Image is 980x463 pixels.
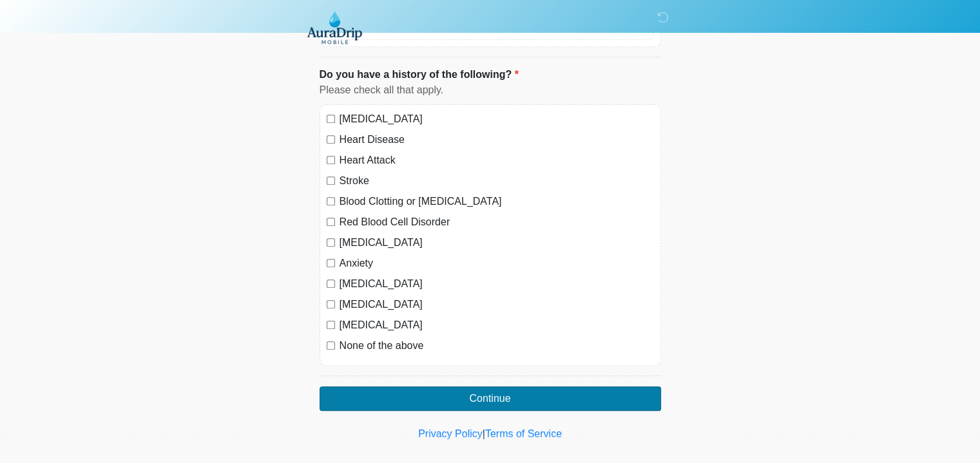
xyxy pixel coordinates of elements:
a: | [483,428,485,439]
label: Stroke [340,173,654,189]
button: Continue [320,386,661,411]
input: Stroke [327,176,335,185]
div: Please check all that apply. [320,82,661,98]
input: [MEDICAL_DATA] [327,238,335,247]
input: Blood Clotting or [MEDICAL_DATA] [327,197,335,205]
input: None of the above [327,341,335,350]
label: [MEDICAL_DATA] [340,317,654,333]
label: [MEDICAL_DATA] [340,297,654,312]
input: Red Blood Cell Disorder [327,218,335,226]
input: [MEDICAL_DATA] [327,321,335,329]
label: [MEDICAL_DATA] [340,235,654,250]
input: Anxiety [327,259,335,267]
input: Heart Disease [327,135,335,144]
input: [MEDICAL_DATA] [327,300,335,308]
label: Anxiety [340,256,654,271]
img: AuraDrip Mobile Logo [307,10,363,44]
label: [MEDICAL_DATA] [340,111,654,127]
label: Do you have a history of the following? [320,67,519,82]
label: Heart Attack [340,153,654,168]
a: Privacy Policy [418,428,483,439]
label: Heart Disease [340,132,654,147]
label: Red Blood Cell Disorder [340,214,654,230]
a: Terms of Service [485,428,562,439]
label: [MEDICAL_DATA] [340,276,654,292]
input: [MEDICAL_DATA] [327,115,335,123]
label: Blood Clotting or [MEDICAL_DATA] [340,194,654,209]
input: [MEDICAL_DATA] [327,279,335,288]
input: Heart Attack [327,156,335,164]
label: None of the above [340,338,654,354]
